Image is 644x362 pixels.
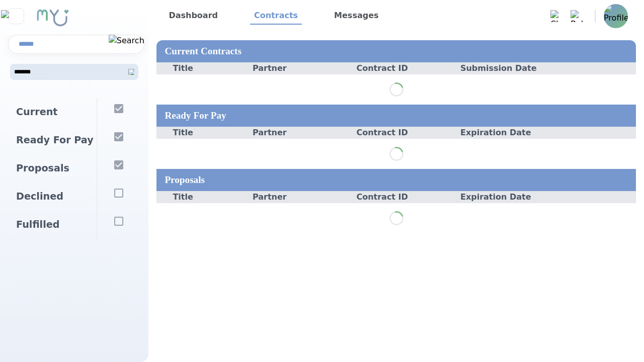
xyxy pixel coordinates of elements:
[156,169,636,191] div: Proposals
[156,191,253,203] div: Title
[571,10,583,22] img: Bell
[253,191,349,203] div: Partner
[8,98,97,126] div: Current
[165,8,222,25] a: Dashboard
[1,10,31,22] img: Close sidebar
[156,127,253,139] div: Title
[156,40,636,62] div: Current Contracts
[348,127,444,139] div: Contract ID
[250,8,302,25] a: Contracts
[8,211,97,239] div: Fulfilled
[8,126,97,154] div: Ready For Pay
[444,127,540,139] div: Expiration Date
[348,191,444,203] div: Contract ID
[8,154,97,183] div: Proposals
[253,62,349,74] div: Partner
[253,127,349,139] div: Partner
[156,62,253,74] div: Title
[330,8,382,25] a: Messages
[8,183,97,211] div: Declined
[444,62,540,74] div: Submission Date
[444,191,540,203] div: Expiration Date
[348,62,444,74] div: Contract ID
[604,4,628,28] img: Profile
[156,105,636,127] div: Ready For Pay
[550,10,562,22] img: Chat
